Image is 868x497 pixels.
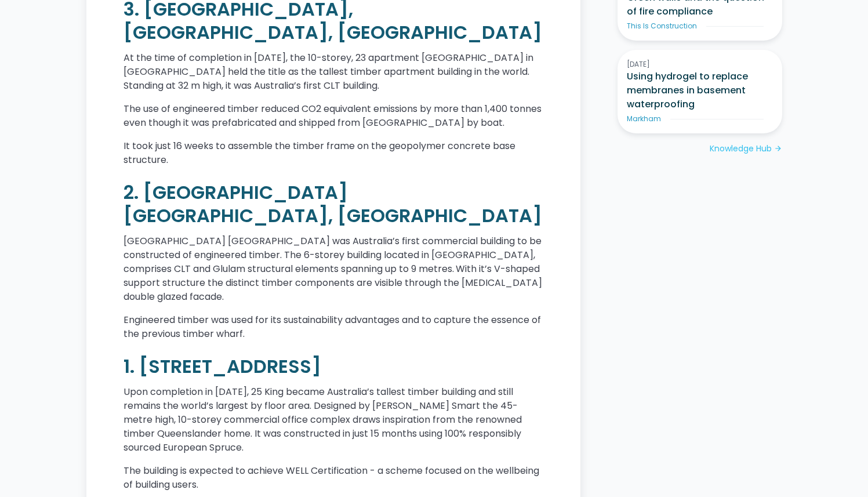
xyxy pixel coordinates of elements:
[627,59,773,70] div: [DATE]
[124,102,543,130] p: The use of engineered timber reduced CO2 equivalent emissions by more than 1,400 tonnes even thou...
[124,51,543,93] p: At the time of completion in [DATE], the 10-storey, 23 apartment [GEOGRAPHIC_DATA] in [GEOGRAPHIC...
[124,355,543,378] h2: 1. [STREET_ADDRESS]
[710,143,772,155] div: Knowledge Hub
[124,181,543,227] h2: 2. [GEOGRAPHIC_DATA] [GEOGRAPHIC_DATA], [GEOGRAPHIC_DATA]
[774,143,782,155] div: arrow_forward
[124,464,543,492] p: The building is expected to achieve WELL Certification - a scheme focused on the wellbeing of bui...
[618,50,782,133] a: [DATE]Using hydrogel to replace membranes in basement waterproofingMarkham
[627,21,697,31] div: This Is Construction
[710,143,782,155] a: Knowledge Hubarrow_forward
[627,70,773,111] h3: Using hydrogel to replace membranes in basement waterproofing
[124,139,543,167] p: It took just 16 weeks to assemble the timber frame on the geopolymer concrete base structure.
[124,385,543,455] p: Upon completion in [DATE], 25 King became Australia’s tallest timber building and still remains t...
[124,234,543,304] p: [GEOGRAPHIC_DATA] [GEOGRAPHIC_DATA] was Australia’s first commercial building to be constructed o...
[124,313,543,341] p: Engineered timber was used for its sustainability advantages and to capture the essence of the pr...
[627,114,661,124] div: Markham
